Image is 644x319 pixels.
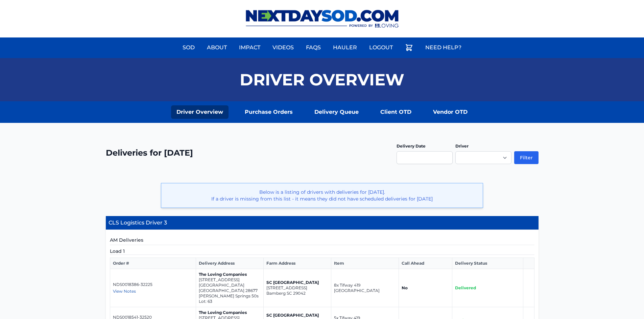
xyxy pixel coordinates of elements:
p: [STREET_ADDRESS] [266,285,328,291]
p: Bamberg SC 29042 [266,291,328,296]
span: View Notes [113,289,136,294]
a: Hauler [329,39,361,56]
p: The Loving Companies [199,310,261,315]
h2: Deliveries for [DATE] [106,148,193,158]
th: Item [331,258,399,269]
a: Vendor OTD [428,105,473,119]
h4: CLS Logistics Driver 3 [106,216,539,230]
label: Delivery Date [397,143,426,149]
th: Farm Address [263,258,331,269]
a: Client OTD [375,105,417,119]
a: FAQs [302,39,325,56]
span: Delivered [455,285,476,290]
p: [PERSON_NAME] Springs 50s Lot: 63 [199,293,261,304]
a: Sod [178,39,199,56]
h1: Driver Overview [240,72,404,88]
a: Purchase Orders [239,105,298,119]
a: Logout [365,39,397,56]
a: Videos [268,39,298,56]
p: The Loving Companies [199,272,261,277]
p: SC [GEOGRAPHIC_DATA] [266,280,328,285]
p: [GEOGRAPHIC_DATA] [GEOGRAPHIC_DATA] 28677 [199,283,261,293]
strong: No [402,285,408,290]
th: Delivery Address [196,258,263,269]
p: SC [GEOGRAPHIC_DATA] [266,313,328,318]
h5: Load 1 [110,248,534,255]
th: Delivery Status [452,258,523,269]
a: Delivery Queue [309,105,364,119]
a: About [203,39,231,56]
h5: AM Deliveries [110,237,534,245]
label: Driver [455,143,469,149]
p: [STREET_ADDRESS] [199,277,261,283]
a: Impact [235,39,264,56]
p: Below is a listing of drivers with deliveries for [DATE]. If a driver is missing from this list -... [167,189,477,202]
a: Need Help? [421,39,466,56]
th: Call Ahead [399,258,452,269]
td: 8x Tifway 419 [GEOGRAPHIC_DATA] [331,269,399,307]
button: Filter [514,151,539,164]
p: NDS0018386-32225 [113,282,193,287]
th: Order # [110,258,196,269]
a: Driver Overview [171,105,229,119]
